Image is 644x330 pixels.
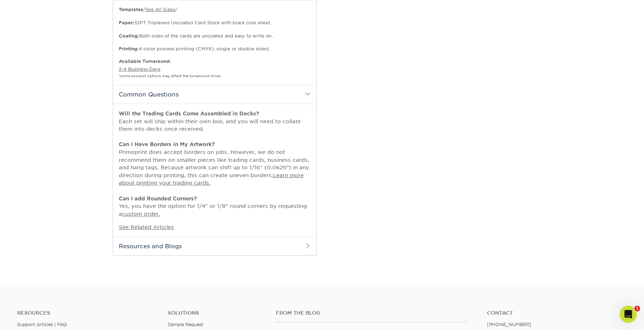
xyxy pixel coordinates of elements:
[620,306,637,323] iframe: Intercom live chat
[487,310,627,316] a: Contact
[145,7,175,12] a: See All Sizes
[119,195,197,201] strong: Can I add Rounded Corners?
[119,20,134,25] strong: Paper:
[119,110,259,116] strong: Will the Trading Cards Come Assembled in Decks?
[119,59,171,64] b: Available Turnaround:
[276,310,468,316] h4: From the Blog
[119,33,139,39] strong: Coating:
[487,322,531,327] a: [PHONE_NUMBER]
[119,110,311,218] p: Each set will ship within their own box, and you will need to collate them into decks once receiv...
[17,310,157,316] h4: Resources
[119,6,311,52] p: / / 32PT Triplexed Uncoated Card Stock with black core sheet.. Both sides of the cards are uncoat...
[113,85,316,104] h2: Common Questions
[113,237,316,255] h2: Resources and Blogs
[119,224,174,230] a: See Related Articles
[119,66,160,72] a: 2-4 Business Days
[634,306,640,311] span: 1
[168,322,203,327] a: Sample Request
[119,46,139,51] strong: Printing:
[119,7,143,12] b: Templates
[119,74,221,78] small: *some product options may affect the turnaround times
[168,310,265,316] h4: Solutions
[122,211,160,217] a: custom order.
[119,141,215,147] strong: Can I Have Borders in My Artwork?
